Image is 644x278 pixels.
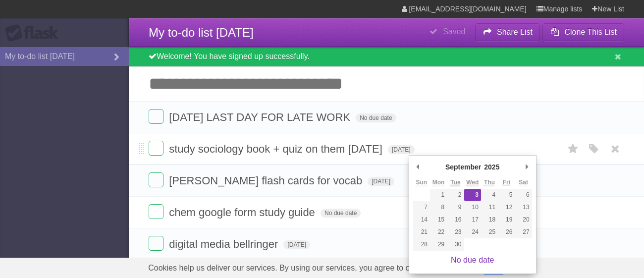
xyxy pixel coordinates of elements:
div: Welcome! You have signed up successfully. [129,47,644,66]
span: [DATE] [283,240,310,249]
button: Share List [475,23,540,41]
b: Share List [497,28,533,36]
label: Done [149,172,163,187]
button: 6 [515,189,532,201]
span: Cookies help us deliver our services. By using our services, you agree to our use of cookies. [138,258,482,278]
button: 18 [481,214,498,226]
button: 17 [464,214,481,226]
abbr: Thursday [484,179,495,186]
span: [DATE] [368,177,394,186]
abbr: Saturday [519,179,528,186]
button: 30 [447,238,464,251]
button: 5 [498,189,515,201]
button: Previous Month [413,160,423,174]
button: 16 [447,214,464,226]
abbr: Friday [503,179,510,186]
span: [PERSON_NAME] flash cards for vocab [169,174,365,187]
button: 23 [447,226,464,238]
button: 19 [498,214,515,226]
button: 12 [498,201,515,214]
button: 15 [430,214,447,226]
a: No due date [451,256,494,264]
div: Flask [5,24,64,42]
button: 21 [413,226,430,238]
button: 20 [515,214,532,226]
abbr: Sunday [416,179,428,186]
span: No due date [321,209,361,218]
button: 24 [464,226,481,238]
label: Done [149,236,163,251]
button: 1 [430,189,447,201]
button: 10 [464,201,481,214]
button: Next Month [522,160,532,174]
button: 22 [430,226,447,238]
button: Clone This List [542,23,624,41]
span: [DATE] [388,145,415,154]
button: 2 [447,189,464,201]
button: 4 [481,189,498,201]
abbr: Tuesday [450,179,460,186]
button: 9 [447,201,464,214]
button: 13 [515,201,532,214]
button: 11 [481,201,498,214]
span: My to-do list [DATE] [149,26,254,39]
button: 3 [464,189,481,201]
label: Done [149,204,163,219]
span: chem google form study guide [169,206,318,219]
div: September [444,160,483,174]
label: Done [149,109,163,124]
b: Saved [443,27,465,36]
label: Done [149,141,163,156]
button: 14 [413,214,430,226]
button: 25 [481,226,498,238]
label: Star task [564,141,583,157]
span: No due date [356,113,396,122]
button: 27 [515,226,532,238]
button: 26 [498,226,515,238]
span: [DATE] LAST DAY FOR LATE WORK [169,111,353,123]
abbr: Wednesday [466,179,479,186]
button: 29 [430,238,447,251]
button: 7 [413,201,430,214]
abbr: Monday [432,179,445,186]
span: digital media bellringer [169,238,280,250]
b: Clone This List [564,28,617,36]
div: 2025 [483,160,501,174]
button: 8 [430,201,447,214]
span: study sociology book + quiz on them [DATE] [169,143,385,155]
button: 28 [413,238,430,251]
